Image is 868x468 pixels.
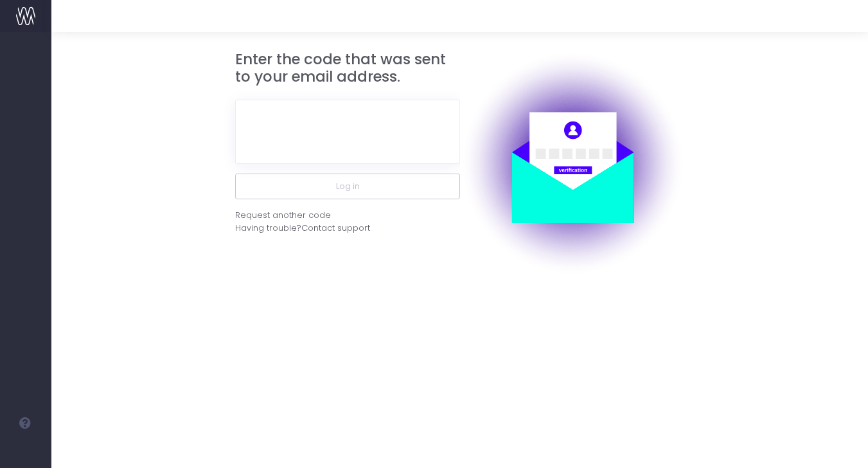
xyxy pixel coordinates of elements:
div: Request another code [235,209,331,222]
div: Having trouble? [235,222,460,235]
h3: Enter the code that was sent to your email address. [235,51,460,86]
img: auth.png [460,51,685,276]
button: Log in [235,174,460,199]
img: images/default_profile_image.png [16,442,35,462]
span: Contact support [301,222,370,235]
